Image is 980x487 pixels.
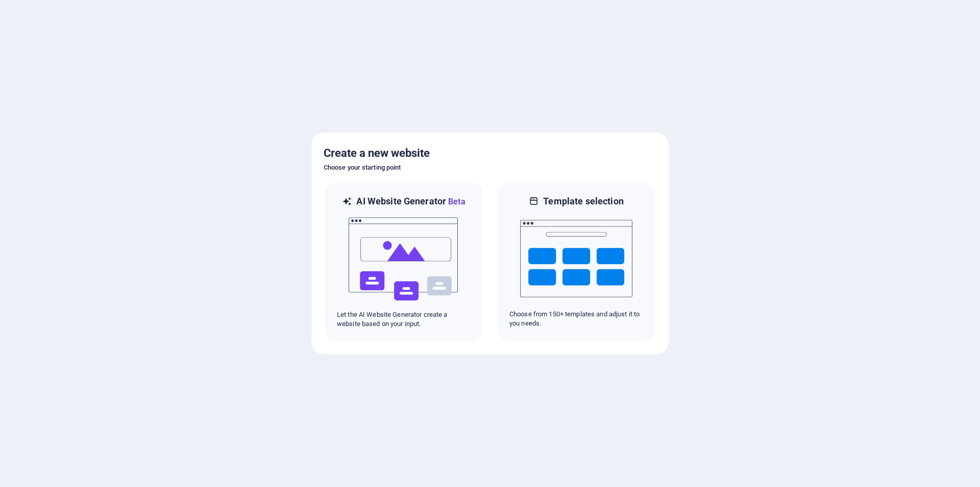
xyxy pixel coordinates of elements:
[496,182,656,342] div: Template selectionChoose from 150+ templates and adjust it to you needs.
[324,161,656,174] h6: Choose your starting point
[348,208,460,310] img: ai
[324,145,656,161] h5: Create a new website
[356,195,465,208] h6: AI Website Generator
[337,310,471,329] p: Let the AI Website Generator create a website based on your input.
[446,197,465,206] span: Beta
[509,310,643,328] p: Choose from 150+ templates and adjust it to you needs.
[543,195,623,207] h6: Template selection
[324,182,484,342] div: AI Website GeneratorBetaaiLet the AI Website Generator create a website based on your input.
